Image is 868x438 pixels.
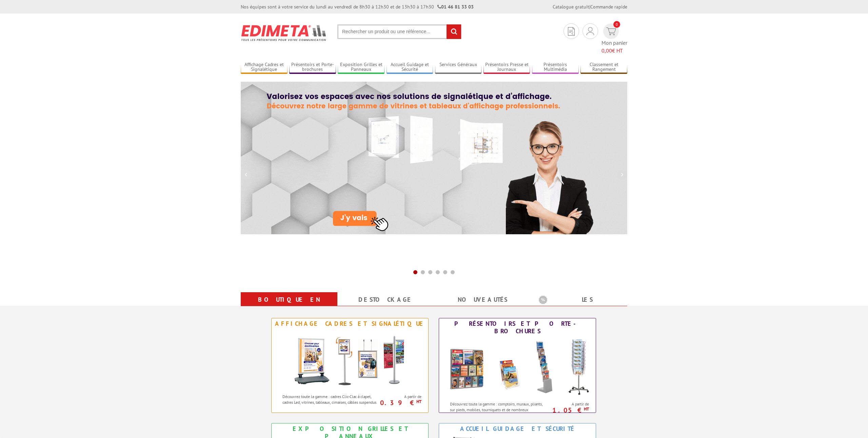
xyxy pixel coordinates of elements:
[601,47,627,55] span: € HT
[606,27,616,35] img: devis rapide
[442,294,522,306] a: nouveautés
[539,294,619,318] a: Les promotions
[249,294,329,318] a: Boutique en ligne
[601,39,627,55] span: Mon panier
[273,320,427,327] div: Affichage Cadres et Signalétique
[271,318,429,413] a: Affichage Cadres et Signalétique Affichage Cadres et Signalétique Découvrez toute la gamme : cadr...
[613,21,620,28] span: 0
[287,329,413,390] img: Affichage Cadres et Signalétique
[443,337,592,398] img: Présentoirs et Porte-brochures
[346,294,426,306] a: Destockage
[601,47,612,54] span: 0,00
[435,62,482,73] a: Services Généraux
[549,401,589,407] span: A partir de
[441,425,594,433] div: Accueil Guidage et Sécurité
[416,399,421,404] sup: HT
[289,62,336,73] a: Présentoirs et Porte-brochures
[338,62,384,73] a: Exposition Grilles et Panneaux
[568,27,575,36] img: devis rapide
[532,62,579,73] a: Présentoirs Multimédia
[584,406,589,412] sup: HT
[539,294,624,307] b: Les promotions
[441,320,594,335] div: Présentoirs et Porte-brochures
[387,62,433,73] a: Accueil Guidage et Sécurité
[381,394,421,399] span: A partir de
[378,401,421,405] p: 0.39 €
[587,27,594,35] img: devis rapide
[580,62,627,73] a: Classement et Rangement
[553,4,589,10] a: Catalogue gratuit
[439,318,596,413] a: Présentoirs et Porte-brochures Présentoirs et Porte-brochures Découvrez toute la gamme : comptoir...
[282,394,379,405] p: Découvrez toute la gamme : cadres Clic-Clac à clapet, cadres Led, vitrines, tableaux, cimaises, c...
[601,23,627,55] a: devis rapide 0 Mon panier 0,00€ HT
[450,401,547,418] p: Découvrez toute la gamme : comptoirs, muraux, pliants, sur pieds, mobiles, tourniquets et de nomb...
[545,408,589,412] p: 1.05 €
[553,3,627,10] div: |
[241,20,327,45] img: Présentoir, panneau, stand - Edimeta - PLV, affichage, mobilier bureau, entreprise
[437,4,474,10] strong: 01 46 81 33 03
[241,62,288,73] a: Affichage Cadres et Signalétique
[337,24,461,39] input: Rechercher un produit ou une référence...
[484,62,530,73] a: Présentoirs Presse et Journaux
[447,24,461,39] input: rechercher
[590,4,627,10] a: Commande rapide
[241,3,474,10] div: Nos équipes sont à votre service du lundi au vendredi de 8h30 à 12h30 et de 13h30 à 17h30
